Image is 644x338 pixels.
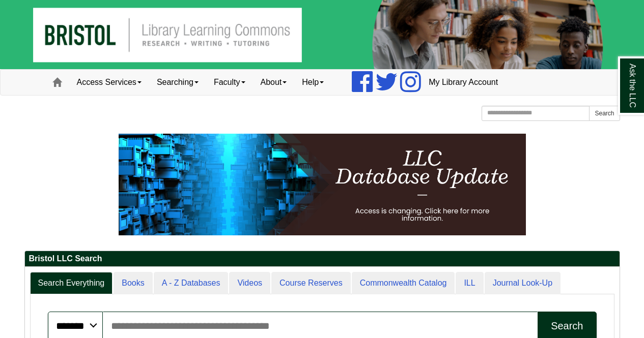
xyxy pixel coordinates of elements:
[25,251,620,267] h2: Bristol LLC Search
[421,70,506,95] a: My Library Account
[119,134,526,235] img: HTML tutorial
[352,272,455,295] a: Commonwealth Catalog
[456,272,483,295] a: ILL
[589,106,620,121] button: Search
[149,70,206,95] a: Searching
[30,272,113,295] a: Search Everything
[271,272,351,295] a: Course Reserves
[114,272,152,295] a: Books
[253,70,295,95] a: About
[206,70,253,95] a: Faculty
[485,272,561,295] a: Journal Look-Up
[154,272,229,295] a: A - Z Databases
[69,70,149,95] a: Access Services
[294,70,331,95] a: Help
[229,272,270,295] a: Videos
[551,320,583,332] div: Search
